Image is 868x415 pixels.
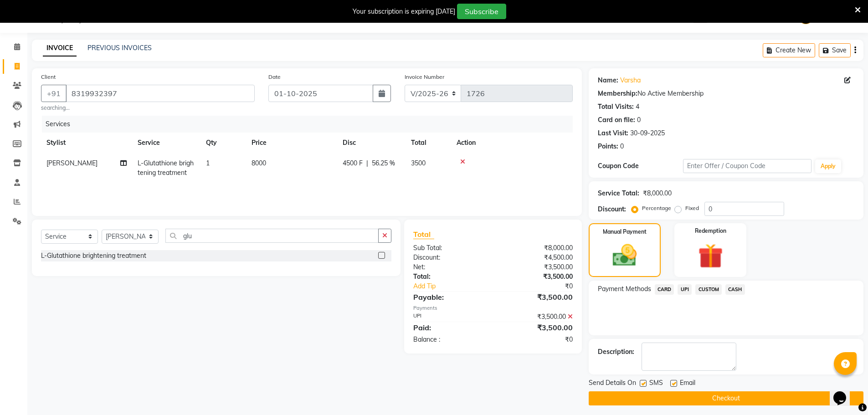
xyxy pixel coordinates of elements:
div: Points: [598,142,618,151]
div: Sub Total: [406,243,493,253]
th: Service [132,133,200,153]
div: L-Glutathione brightening treatment [41,251,146,261]
span: 8000 [252,159,266,167]
div: ₹0 [508,282,580,291]
a: PREVIOUS INVOICES [87,44,152,52]
div: Coupon Code [598,161,683,171]
label: Manual Payment [603,228,647,236]
div: Card on file: [598,115,635,125]
div: ₹3,500.00 [493,322,580,333]
label: Fixed [685,204,699,212]
div: ₹8,000.00 [493,243,580,253]
span: L-Glutathione brightening treatment [138,159,194,177]
a: Varsha [620,76,641,85]
small: searching... [41,104,255,112]
div: ₹3,500.00 [493,312,580,322]
span: CARD [655,284,674,295]
th: Disc [337,133,406,153]
span: 4500 F [343,159,363,168]
div: 0 [620,142,624,151]
div: ₹3,500.00 [493,262,580,272]
label: Percentage [642,204,671,212]
span: [PERSON_NAME] [46,159,98,167]
div: Name: [598,76,618,85]
div: ₹8,000.00 [643,189,672,198]
div: Payments [413,304,572,312]
a: Add Tip [406,282,507,291]
span: CASH [725,284,745,295]
div: No Active Membership [598,89,854,98]
span: | [366,159,368,168]
label: Redemption [695,227,726,235]
div: Services [42,116,580,133]
div: 4 [636,102,639,112]
span: SMS [649,378,663,389]
div: ₹0 [493,335,580,344]
div: Balance : [406,335,493,344]
span: 56.25 % [372,159,395,168]
img: _cash.svg [605,241,644,269]
label: Invoice Number [405,73,444,81]
button: Save [819,43,851,57]
div: 30-09-2025 [630,128,665,138]
div: Your subscription is expiring [DATE] [353,7,455,16]
input: Enter Offer / Coupon Code [683,159,812,173]
div: UPI [406,312,493,322]
div: ₹3,500.00 [493,292,580,302]
div: Last Visit: [598,128,628,138]
button: Apply [815,159,841,173]
div: ₹4,500.00 [493,253,580,262]
button: +91 [41,85,67,102]
div: Payable: [406,292,493,302]
span: Email [680,378,695,389]
label: Client [41,73,56,81]
button: Checkout [589,391,863,405]
div: 0 [637,115,641,125]
div: Service Total: [598,189,639,198]
div: Net: [406,262,493,272]
div: Total Visits: [598,102,634,112]
th: Action [451,133,573,153]
span: Payment Methods [598,284,651,294]
div: Total: [406,272,493,282]
input: Search or Scan [165,229,379,243]
input: Search by Name/Mobile/Email/Code [66,85,255,102]
span: 3500 [411,159,426,167]
div: Membership: [598,89,637,98]
th: Price [246,133,337,153]
button: Subscribe [457,4,506,19]
th: Total [406,133,451,153]
div: Paid: [406,322,493,333]
span: CUSTOM [695,284,722,295]
th: Stylist [41,133,132,153]
label: Date [268,73,281,81]
button: Create New [763,43,815,57]
span: UPI [678,284,692,295]
div: Description: [598,347,634,357]
iframe: chat widget [830,379,859,406]
div: Discount: [598,205,626,214]
a: INVOICE [43,40,77,56]
span: Total [413,230,434,239]
span: Send Details On [589,378,636,389]
div: ₹3,500.00 [493,272,580,282]
th: Qty [200,133,246,153]
img: _gift.svg [690,241,731,272]
div: Discount: [406,253,493,262]
span: 1 [206,159,210,167]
